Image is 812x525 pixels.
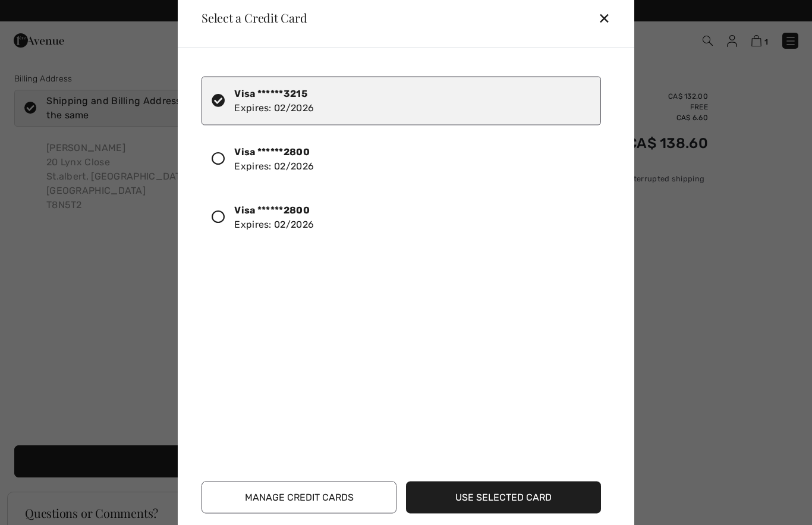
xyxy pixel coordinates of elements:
[598,5,620,30] div: ✕
[234,203,314,231] div: Expires: 02/2026
[406,481,601,513] button: Use Selected Card
[234,144,314,173] div: Expires: 02/2026
[202,481,396,513] button: Manage Credit Cards
[192,12,307,24] div: Select a Credit Card
[234,86,314,115] div: Expires: 02/2026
